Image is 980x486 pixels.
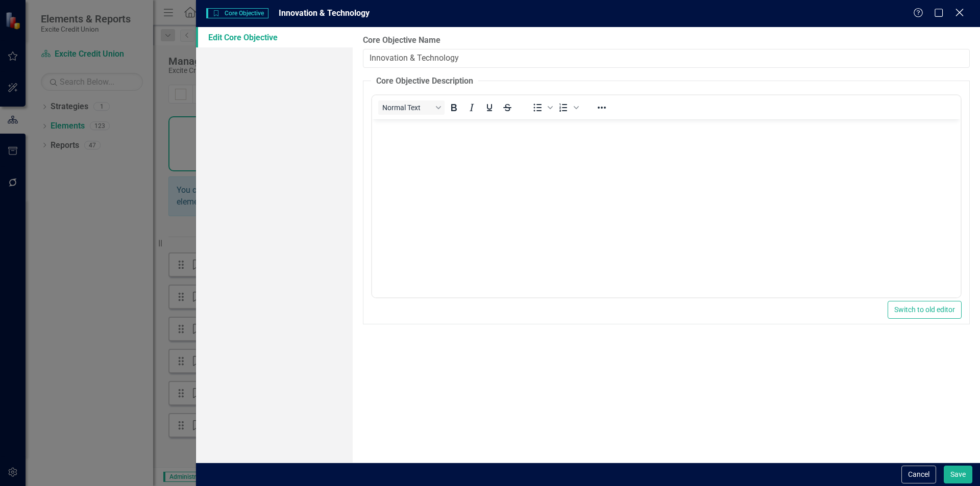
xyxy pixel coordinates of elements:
label: Core Objective Name [363,35,970,46]
div: Bullet list [529,100,554,115]
button: Reveal or hide additional toolbar items [593,100,610,115]
legend: Core Objective Description [371,75,478,87]
span: Core Objective [206,8,268,18]
button: Strikethrough [499,100,516,115]
button: Underline [481,100,498,115]
span: Normal Text [382,104,432,112]
input: Core Objective Name [363,49,970,68]
button: Bold [445,100,462,115]
button: Block Normal Text [378,100,445,115]
button: Italic [463,100,480,115]
button: Cancel [901,466,936,483]
span: Innovation & Technology [279,8,370,18]
button: Save [944,466,972,483]
iframe: Rich Text Area [372,119,961,297]
div: Numbered list [555,100,580,115]
a: Edit Core Objective [196,27,353,47]
button: Switch to old editor [888,301,962,319]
